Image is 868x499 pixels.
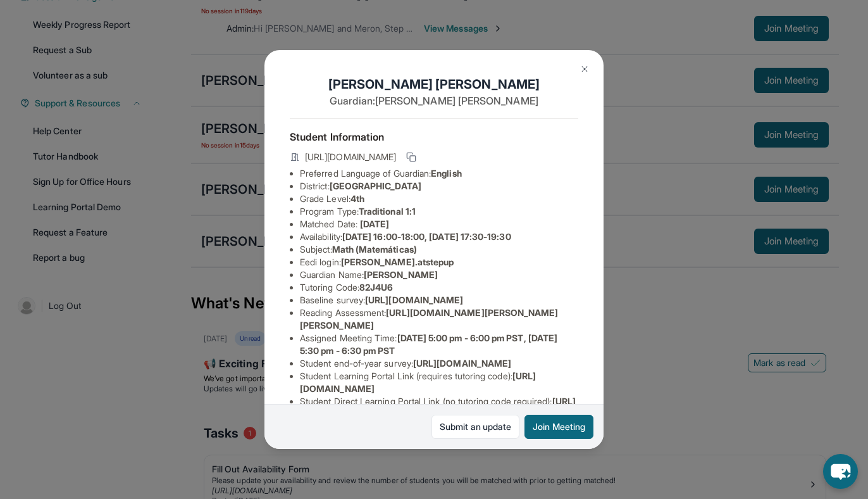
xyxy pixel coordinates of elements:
[290,93,578,108] p: Guardian: [PERSON_NAME] [PERSON_NAME]
[305,151,396,163] span: [URL][DOMAIN_NAME]
[300,167,578,180] li: Preferred Language of Guardian:
[341,256,454,267] span: [PERSON_NAME].atstepup
[365,294,463,305] span: [URL][DOMAIN_NAME]
[290,75,578,93] h1: [PERSON_NAME] [PERSON_NAME]
[300,193,578,205] li: Grade Level:
[300,370,578,395] li: Student Learning Portal Link (requires tutoring code) :
[300,307,559,331] span: [URL][DOMAIN_NAME][PERSON_NAME][PERSON_NAME]
[364,269,438,280] span: [PERSON_NAME]
[342,231,511,242] span: [DATE] 16:00-18:00, [DATE] 17:30-19:30
[431,415,519,439] a: Submit an update
[300,243,578,256] li: Subject :
[359,206,416,217] span: Traditional 1:1
[300,357,578,370] li: Student end-of-year survey :
[300,180,578,193] li: District:
[300,281,578,294] li: Tutoring Code :
[524,415,593,439] button: Join Meeting
[350,193,364,204] span: 4th
[360,218,389,229] span: [DATE]
[290,129,578,144] h4: Student Information
[300,332,557,356] span: [DATE] 5:00 pm - 6:00 pm PST, [DATE] 5:30 pm - 6:30 pm PST
[300,306,578,332] li: Reading Assessment :
[330,180,421,191] span: [GEOGRAPHIC_DATA]
[300,268,578,281] li: Guardian Name :
[300,395,578,420] li: Student Direct Learning Portal Link (no tutoring code required) :
[300,231,578,243] li: Availability:
[300,218,578,231] li: Matched Date:
[580,64,590,74] img: Close Icon
[300,294,578,306] li: Baseline survey :
[300,256,578,268] li: Eedi login :
[404,149,419,165] button: Copy link
[332,244,417,255] span: Math (Matemáticas)
[359,282,393,293] span: 82J4U6
[431,168,462,179] span: English
[300,205,578,218] li: Program Type:
[300,332,578,357] li: Assigned Meeting Time :
[823,454,858,489] button: chat-button
[413,358,511,369] span: [URL][DOMAIN_NAME]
